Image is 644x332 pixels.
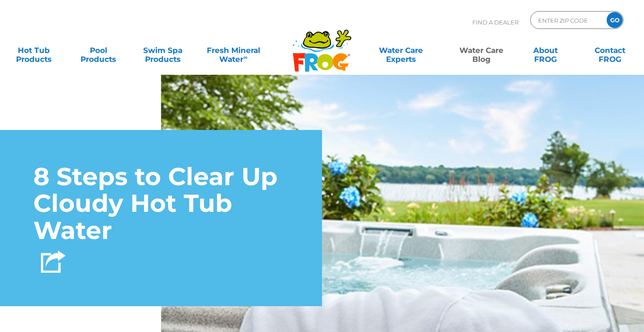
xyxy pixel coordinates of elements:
[360,41,442,59] a: Water CareExperts
[9,41,59,59] a: Hot TubProducts
[138,41,188,59] a: Swim SpaProducts
[585,41,635,59] a: ContactFROG
[521,41,571,59] a: AboutFROG
[73,41,124,59] a: PoolProducts
[456,41,507,59] a: Water CareBlog
[288,18,356,72] img: Frog Products Logo
[202,41,265,59] a: Fresh MineralWater∞
[41,251,65,273] img: Share
[607,12,623,28] input: GO
[472,11,519,33] p: Find A Dealer
[243,54,247,61] sup: ∞
[33,163,289,244] h1: 8 Steps to Clear Up Cloudy Hot Tub Water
